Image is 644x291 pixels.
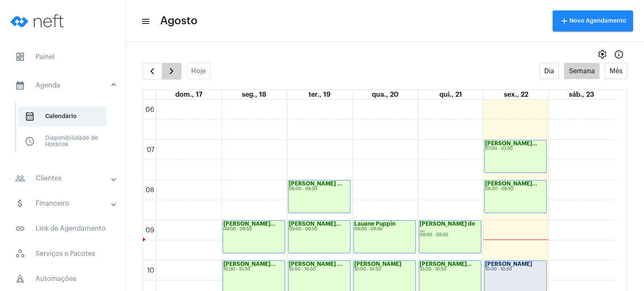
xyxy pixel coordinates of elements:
mat-icon: sidenav icon [15,173,25,183]
mat-icon: add [559,16,569,26]
strong: [PERSON_NAME]... [223,261,275,267]
button: Hoje [187,63,211,79]
button: Mês [605,63,627,79]
div: sidenav iconAgenda [5,99,125,163]
span: Serviços e Pacotes [8,244,117,264]
a: 20 de agosto de 2025 [370,90,400,99]
span: sidenav icon [15,249,25,259]
div: 07 [145,146,156,154]
mat-expansion-panel-header: sidenav iconAgenda [5,72,125,99]
button: Semana [564,63,600,79]
div: 10:00 - 10:50 [420,267,480,272]
div: 09:00 - 09:50 [354,227,415,232]
div: 07:00 - 07:50 [485,147,546,151]
mat-panel-title: Clientes [15,173,112,183]
img: logo-neft-novo-2.png [7,4,70,38]
mat-icon: sidenav icon [15,224,25,234]
a: 22 de agosto de 2025 [502,90,530,99]
span: sidenav icon [15,52,25,62]
div: 10:00 - 10:50 [289,267,350,272]
mat-panel-title: Financeiro [15,198,112,209]
span: Disponibilidade de Horários [18,131,106,152]
strong: [PERSON_NAME]... [289,221,341,227]
span: sidenav icon [15,274,25,284]
button: settings [594,46,610,63]
a: 23 de agosto de 2025 [567,90,596,99]
div: 08 [144,186,156,194]
strong: [PERSON_NAME] ... [289,181,342,186]
div: 06 [144,106,156,113]
mat-icon: sidenav icon [15,80,25,90]
span: settings [597,49,607,59]
div: 08:00 - 08:50 [485,187,546,191]
strong: [PERSON_NAME]... [485,181,537,186]
div: 10:00 - 10:50 [223,267,284,272]
strong: [PERSON_NAME] de ... [420,221,475,232]
mat-icon: Info [614,49,624,59]
button: Próximo Semana [162,63,182,80]
div: 09:00 - 09:50 [420,233,480,237]
div: 09:00 - 09:50 [289,227,350,232]
span: Novo Agendamento [559,18,626,24]
strong: [PERSON_NAME]... [223,221,275,227]
button: Dia [540,63,559,79]
span: Painel [8,47,117,67]
mat-panel-title: Agenda [15,80,112,90]
span: sidenav icon [25,111,35,121]
button: Novo Agendamento [553,10,633,31]
strong: [PERSON_NAME] [354,261,401,267]
strong: [PERSON_NAME] ... [289,261,342,267]
span: Link de Agendamento [8,219,117,239]
div: 10 [145,267,156,274]
strong: Lauane Puppin [354,221,395,227]
span: Agosto [160,14,197,28]
strong: [PERSON_NAME]... [420,261,472,267]
a: 21 de agosto de 2025 [438,90,464,99]
div: 09 [144,227,156,234]
a: 17 de agosto de 2025 [174,90,204,99]
span: sidenav icon [25,136,35,147]
a: 18 de agosto de 2025 [240,90,268,99]
div: 08:00 - 08:50 [289,187,350,191]
div: 10:00 - 10:50 [354,267,415,272]
a: 19 de agosto de 2025 [307,90,332,99]
div: 09:00 - 09:50 [223,227,284,232]
span: Automações [8,269,117,289]
div: 10:00 - 10:50 [485,267,546,272]
strong: [PERSON_NAME]... [485,141,537,146]
span: Calendário [18,106,106,126]
mat-icon: sidenav icon [15,198,25,209]
mat-expansion-panel-header: sidenav iconClientes [5,168,125,188]
mat-icon: sidenav icon [141,16,149,26]
mat-expansion-panel-header: sidenav iconFinanceiro [5,193,125,214]
strong: [PERSON_NAME] [485,261,532,267]
button: Semana Anterior [143,63,162,80]
button: Info [610,46,627,63]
